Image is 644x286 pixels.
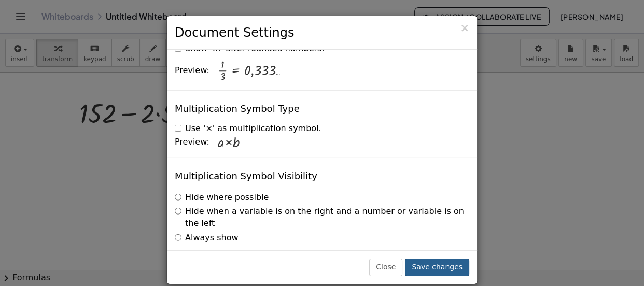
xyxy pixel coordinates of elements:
[460,22,469,34] span: ×
[175,208,181,214] input: Hide when a variable is on the right and a number or variable is on the left
[175,24,469,41] h3: Document Settings
[175,171,317,181] h4: Multiplication Symbol Visibility
[175,192,269,204] label: Hide where possible
[405,259,469,276] button: Save changes
[175,125,181,132] input: Use '×' as multiplication symbol.
[175,136,209,148] span: Preview:
[175,104,300,114] h4: Multiplication Symbol Type
[175,232,239,244] label: Always show
[369,259,402,276] button: Close
[175,234,181,241] input: Always show
[175,65,209,77] span: Preview:
[175,194,181,201] input: Hide where possible
[175,123,321,135] label: Use '×' as multiplication symbol.
[460,23,469,34] button: Close
[175,206,469,230] label: Hide when a variable is on the right and a number or variable is on the left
